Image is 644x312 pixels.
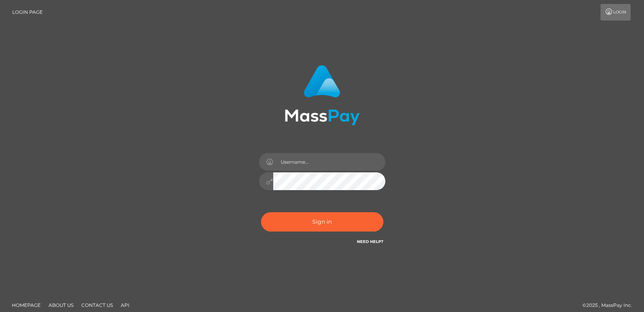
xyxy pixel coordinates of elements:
a: Contact Us [78,299,116,311]
a: Login [601,4,631,21]
button: Sign in [261,212,383,232]
a: API [118,299,133,311]
a: Login Page [12,4,43,21]
a: Homepage [9,299,44,311]
div: © 2025 , MassPay Inc. [582,301,638,310]
img: MassPay Login [285,65,360,125]
a: About Us [45,299,77,311]
input: Username... [273,153,385,171]
a: Need Help? [357,239,383,244]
